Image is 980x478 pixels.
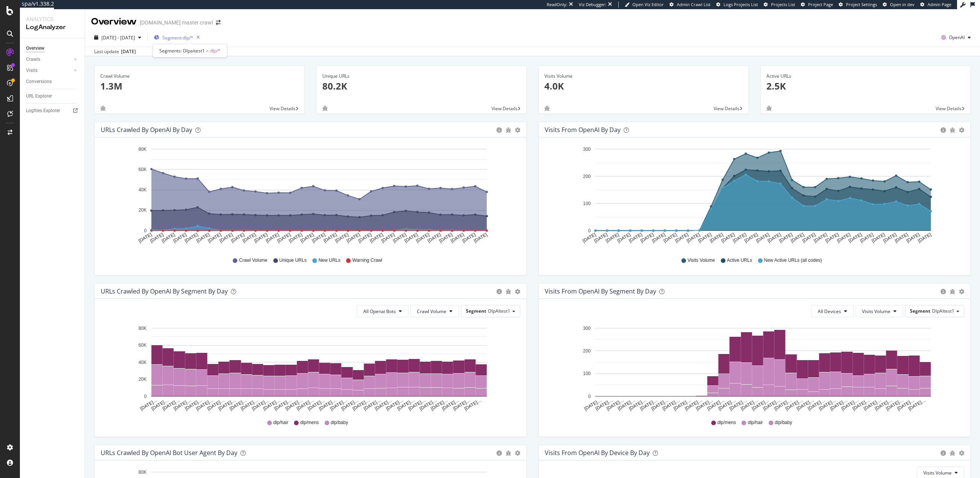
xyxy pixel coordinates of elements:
span: All Devices [818,308,841,315]
span: dlp/baby [331,419,348,426]
text: [DATE] [917,232,932,244]
text: [DATE] [346,232,361,244]
a: Admin Crawl List [670,2,710,8]
a: Logs Projects List [716,2,758,8]
div: Unique URLs [322,73,521,80]
span: Crawl Volume [239,257,267,264]
span: Segment [910,308,930,314]
text: 60K [139,167,147,172]
text: [DATE] [674,232,689,244]
button: Visits Volume [856,305,903,317]
div: URLs Crawled by OpenAI By Segment By Day [101,287,228,295]
svg: A chart. [101,144,520,250]
span: Project Page [808,2,833,7]
div: gear [515,289,520,294]
text: [DATE] [871,232,886,244]
div: A chart. [545,144,964,250]
text: [DATE] [219,232,234,244]
div: Visits From OpenAI By Device By Day [545,449,650,457]
div: circle-info [941,289,946,294]
text: [DATE] [836,232,851,244]
text: [DATE] [755,232,770,244]
text: [DATE] [894,232,909,244]
text: 0 [588,228,591,233]
text: [DATE] [184,232,199,244]
text: [DATE] [778,232,794,244]
div: URLs Crawled by OpenAI by day [101,126,192,134]
text: [DATE] [732,232,747,244]
span: OpenAI [949,34,965,41]
text: [DATE] [161,232,176,244]
span: dlp/hair [748,419,763,426]
p: 80.2K [322,80,521,93]
text: 200 [583,174,591,179]
text: [DATE] [709,232,724,244]
div: Viz Debugger: [579,2,606,8]
div: arrow-right-arrow-left [216,20,220,25]
text: [DATE] [686,232,701,244]
text: [DATE] [288,232,303,244]
a: Logfiles Explorer [26,107,79,115]
span: View Details [269,105,296,112]
text: [DATE] [790,232,805,244]
text: [DATE] [628,232,643,244]
div: A chart. [545,323,964,412]
div: Visits from OpenAI By Segment By Day [545,287,656,295]
text: [DATE] [392,232,407,244]
button: Segment:dlp/* [151,31,203,44]
div: Logfiles Explorer [26,107,60,115]
text: [DATE] [905,232,921,244]
div: bug [950,127,955,133]
text: 0 [144,228,147,233]
span: View Details [936,105,962,112]
span: dlp/hair [273,419,288,426]
text: [DATE] [137,232,153,244]
div: gear [959,289,964,294]
div: [DOMAIN_NAME] master crawl [140,19,213,26]
span: View Details [492,105,518,112]
span: dlp/mens [717,419,736,426]
div: Last update [94,48,136,55]
p: 2.5K [766,80,965,93]
div: gear [515,450,520,456]
div: bug [950,450,955,456]
button: All Openai Bots [357,305,408,317]
text: [DATE] [473,232,488,244]
text: [DATE] [265,232,280,244]
button: All Devices [811,305,854,317]
text: [DATE] [323,232,338,244]
span: dlp/baby [775,419,792,426]
span: Crawl Volume [417,308,446,315]
text: [DATE] [207,232,222,244]
text: 200 [583,348,591,354]
span: = [206,47,209,54]
p: 4.0K [544,80,743,93]
text: [DATE] [767,232,782,244]
text: [DATE] [743,232,759,244]
div: ReadOnly: [547,2,567,8]
text: [DATE] [450,232,465,244]
text: 300 [583,326,591,331]
div: Conversions [26,78,52,86]
div: bug [506,127,511,133]
text: [DATE] [616,232,632,244]
text: [DATE] [859,232,874,244]
span: DlpAItest1 [488,308,510,314]
text: [DATE] [381,232,396,244]
text: 80K [139,147,147,152]
text: 300 [583,147,591,152]
div: A chart. [101,323,520,412]
text: 0 [144,394,147,399]
span: Unique URLs [279,257,307,264]
button: OpenAI [938,31,974,44]
span: Segment [466,308,486,314]
text: [DATE] [639,232,655,244]
a: Overview [26,44,79,52]
text: [DATE] [813,232,828,244]
text: [DATE] [311,232,326,244]
text: [DATE] [403,232,419,244]
text: [DATE] [720,232,736,244]
text: [DATE] [369,232,384,244]
div: bug [544,106,550,111]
